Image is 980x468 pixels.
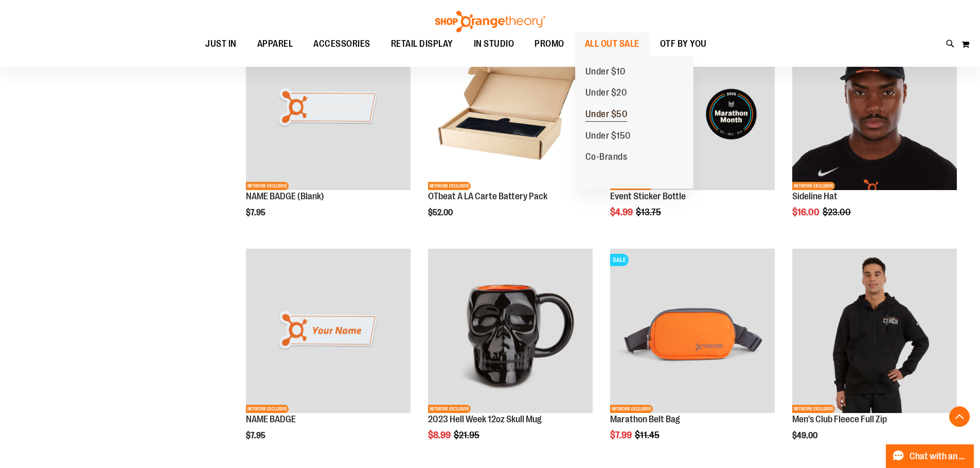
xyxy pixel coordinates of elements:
[610,249,775,413] img: Marathon Belt Bag
[585,152,628,164] span: Co-Brands
[434,11,547,32] img: Shop Orangetheory
[585,109,628,122] span: Under $50
[423,244,598,466] div: product
[428,191,547,201] a: OTbeat A LA Carte Battery Pack
[585,32,639,55] span: ALL OUT SALE
[792,405,835,413] span: NETWORK EXCLUSIVE
[246,182,289,190] span: NETWORK EXCLUSIVE
[792,207,821,217] span: $16.00
[585,66,626,79] span: Under $10
[610,254,629,266] span: SALE
[610,249,775,415] a: Marathon Belt BagSALENETWORK EXCLUSIVE
[246,405,289,413] span: NETWORK EXCLUSIVE
[246,26,411,190] img: NAME BADGE (Blank)
[246,191,324,201] a: NAME BADGE (Blank)
[428,414,542,424] a: 2023 Hell Week 12oz Skull Mug
[886,444,974,468] button: Chat with an Expert
[910,452,968,461] span: Chat with an Expert
[787,244,962,466] div: product
[585,130,631,143] span: Under $150
[246,431,267,440] span: $7.95
[428,26,593,190] img: Product image for OTbeat A LA Carte Battery Pack
[246,26,411,192] a: NAME BADGE (Blank)NETWORK EXCLUSIVE
[428,182,471,190] span: NETWORK EXCLUSIVE
[610,414,680,424] a: Marathon Belt Bag
[636,207,663,217] span: $13.75
[949,406,970,427] button: Back To Top
[585,87,627,100] span: Under $20
[313,32,370,55] span: ACCESSORIES
[257,32,293,55] span: APPAREL
[428,430,452,440] span: $8.99
[610,191,686,201] a: Event Sticker Bottle
[610,207,634,217] span: $4.99
[423,21,598,244] div: product
[610,430,633,440] span: $7.99
[635,430,661,440] span: $11.45
[792,414,887,424] a: Men's Club Fleece Full Zip
[391,32,453,55] span: RETAIL DISPLAY
[792,26,957,192] a: Sideline Hat primary imageSALENETWORK EXCLUSIVE
[474,32,514,55] span: IN STUDIO
[792,249,957,415] a: OTF Mens Coach FA23 Club Fleece Full Zip - Black primary imageNETWORK EXCLUSIVE
[428,249,593,413] img: Product image for Hell Week 12oz Skull Mug
[660,32,707,55] span: OTF BY YOU
[610,405,653,413] span: NETWORK EXCLUSIVE
[246,208,267,217] span: $7.95
[428,249,593,415] a: Product image for Hell Week 12oz Skull MugNETWORK EXCLUSIVE
[792,26,957,190] img: Sideline Hat primary image
[454,430,481,440] span: $21.95
[241,244,416,466] div: product
[428,405,471,413] span: NETWORK EXCLUSIVE
[787,21,962,244] div: product
[792,249,957,413] img: OTF Mens Coach FA23 Club Fleece Full Zip - Black primary image
[792,191,838,201] a: Sideline Hat
[605,244,780,466] div: product
[241,21,416,244] div: product
[205,32,237,55] span: JUST IN
[823,207,852,217] span: $23.00
[792,431,819,440] span: $49.00
[246,249,411,413] img: Product image for NAME BADGE
[428,26,593,192] a: Product image for OTbeat A LA Carte Battery PackNETWORK EXCLUSIVE
[792,182,835,190] span: NETWORK EXCLUSIVE
[246,414,296,424] a: NAME BADGE
[246,249,411,415] a: Product image for NAME BADGENETWORK EXCLUSIVE
[534,32,564,55] span: PROMO
[428,208,454,217] span: $52.00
